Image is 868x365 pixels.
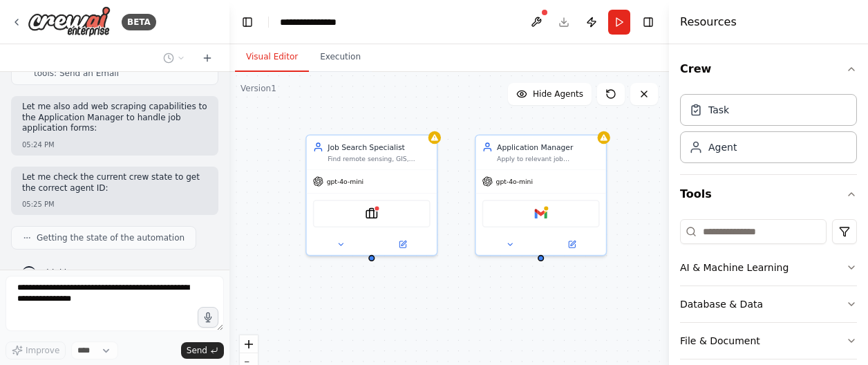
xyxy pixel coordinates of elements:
button: zoom in [240,335,258,353]
span: gpt-4o-mini [327,177,364,185]
span: gpt-4o-mini [496,177,533,185]
div: Agent [708,140,737,154]
button: Send [181,342,224,359]
div: File & Document [680,334,760,348]
div: Job Search Specialist [328,142,430,152]
button: Hide right sidebar [639,12,658,32]
button: Execution [309,43,372,72]
div: 05:25 PM [22,199,207,209]
div: AI & Machine Learning [680,261,789,274]
div: Apply to relevant job opportunities using the provided CV and cover letter templates. Customize a... [497,154,599,162]
span: Improve [26,345,59,356]
div: 05:24 PM [22,140,207,150]
div: Version 1 [240,83,276,94]
img: Logo [28,6,111,37]
span: Send [187,345,207,356]
button: AI & Machine Learning [680,250,857,286]
button: File & Document [680,323,857,359]
button: Improve [6,341,66,359]
button: Database & Data [680,286,857,322]
button: Hide Agents [508,83,592,105]
button: Open in side panel [542,238,601,250]
button: Tools [680,175,857,214]
div: Crew [680,88,857,174]
div: Task [708,103,729,117]
div: Database & Data [680,297,763,311]
div: Find remote sensing, GIS, geoinformatics, geography, and satellite image processing job opportuni... [328,154,430,162]
img: Gmail [534,207,547,220]
span: Getting the state of the automation [37,232,185,243]
button: Start a new chat [196,50,218,66]
h4: Resources [680,14,737,30]
button: Crew [680,50,857,88]
span: Thinking... [41,268,85,279]
div: BETA [122,14,156,30]
div: Job Search SpecialistFind remote sensing, GIS, geoinformatics, geography, and satellite image pro... [305,134,437,256]
p: Let me check the current crew state to get the correct agent ID: [22,172,207,194]
button: Hide left sidebar [238,12,257,32]
button: Visual Editor [235,43,309,72]
span: Hide Agents [533,88,583,100]
nav: breadcrumb [280,15,349,29]
div: Application ManagerApply to relevant job opportunities using the provided CV and cover letter tem... [475,134,607,256]
p: Let me also add web scraping capabilities to the Application Manager to handle job application fo... [22,102,207,134]
button: Switch to previous chat [158,50,191,66]
div: Application Manager [497,142,599,152]
img: SerplyJobSearchTool [366,207,378,220]
button: Click to speak your automation idea [198,307,218,328]
button: Open in side panel [372,238,432,250]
